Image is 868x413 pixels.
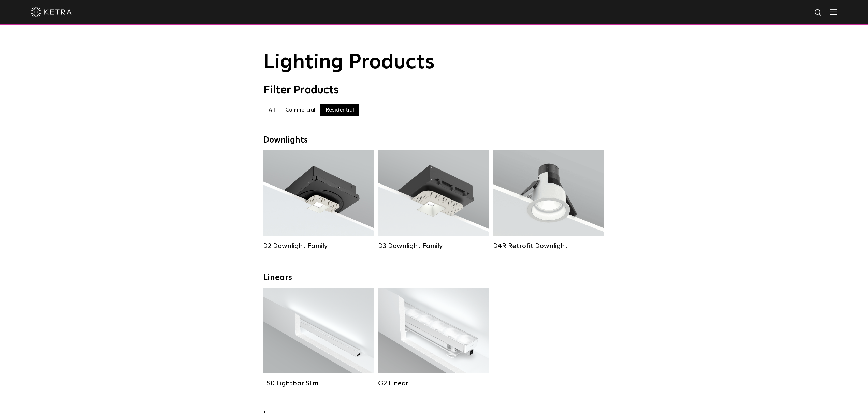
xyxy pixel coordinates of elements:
[263,52,435,73] span: Lighting Products
[378,150,489,250] a: D3 Downlight Family Lumen Output:700 / 900 / 1100Colors:White / Black / Silver / Bronze / Paintab...
[263,150,374,250] a: D2 Downlight Family Lumen Output:1200Colors:White / Black / Gloss Black / Silver / Bronze / Silve...
[263,242,374,250] div: D2 Downlight Family
[814,9,823,17] img: search icon
[263,84,605,97] div: Filter Products
[493,242,604,250] div: D4R Retrofit Downlight
[280,104,320,116] label: Commercial
[493,150,604,250] a: D4R Retrofit Downlight Lumen Output:800Colors:White / BlackBeam Angles:15° / 25° / 40° / 60°Watta...
[263,104,280,116] label: All
[378,379,489,387] div: G2 Linear
[263,273,605,283] div: Linears
[830,9,837,15] img: Hamburger%20Nav.svg
[263,288,374,387] a: LS0 Lightbar Slim Lumen Output:200 / 350Colors:White / BlackControl:X96 Controller
[31,7,72,17] img: ketra-logo-2019-white
[263,379,374,387] div: LS0 Lightbar Slim
[320,104,359,116] label: Residential
[378,242,489,250] div: D3 Downlight Family
[263,135,605,145] div: Downlights
[378,288,489,387] a: G2 Linear Lumen Output:400 / 700 / 1000Colors:WhiteBeam Angles:Flood / [GEOGRAPHIC_DATA] / Narrow...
